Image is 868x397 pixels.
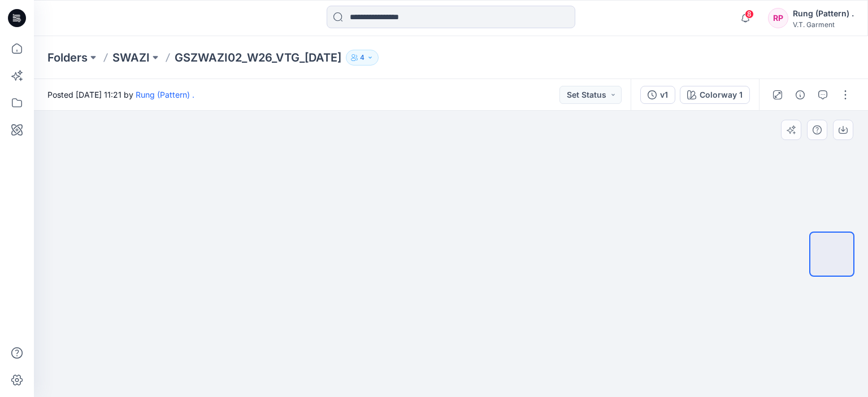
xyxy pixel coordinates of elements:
div: v1 [660,89,668,101]
a: Folders [47,50,88,66]
p: 4 [360,51,364,64]
div: Colorway 1 [700,89,743,101]
button: v1 [640,86,675,104]
a: Rung (Pattern) . [136,90,194,99]
div: Rung (Pattern) . [793,7,854,20]
button: 4 [346,50,379,66]
div: V.T. Garment [793,20,854,29]
a: SWAZI [112,50,150,66]
span: Posted [DATE] 11:21 by [47,89,194,101]
div: RP [768,8,788,28]
p: GSZWAZI02_W26_VTG_[DATE] [175,50,341,66]
button: Colorway 1 [680,86,750,104]
span: 8 [745,10,754,19]
button: Details [791,86,809,104]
